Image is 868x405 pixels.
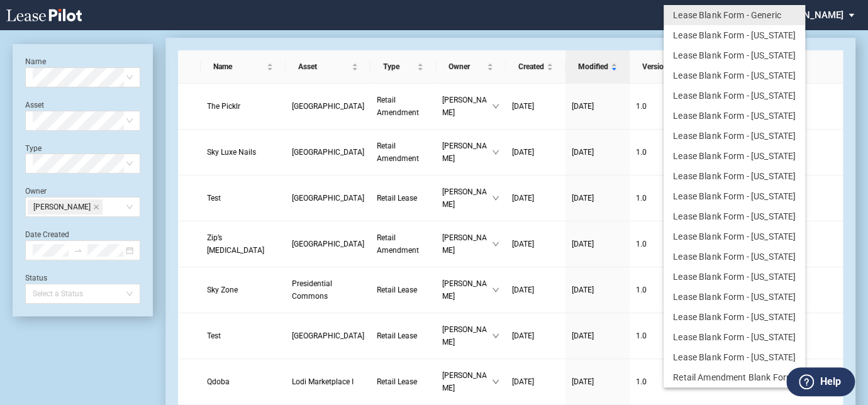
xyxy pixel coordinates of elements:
button: Lease Blank Form - Generic [664,5,805,25]
button: Lease Blank Form - Georgia [664,65,805,86]
button: Lease Blank Form - Texas [664,166,805,186]
button: Lease Blank Form - New Jersey [664,126,805,146]
button: Lease Blank Form - Florida [664,186,805,206]
button: Lease Blank Form - North Carolina [664,267,805,287]
button: Retail Amendment Blank Form [664,367,805,387]
button: Lease Blank Form - Virginia [664,25,805,45]
button: Lease Blank Form - California [664,45,805,65]
button: Lease Blank Form - Massachusetts [664,247,805,267]
button: Lease Blank Form - Washington [664,106,805,126]
button: Lease Blank Form - Illinois [664,307,805,327]
button: Help [786,367,855,396]
button: Lease Blank Form - Arizona [664,206,805,226]
button: Lease Blank Form - Tennessee [664,287,805,307]
button: Lease Blank Form - Pennsylvania [664,146,805,166]
button: Lease Blank Form - Maryland [664,327,805,347]
button: Lease Blank Form - Rhode Island [664,347,805,367]
label: Help [820,374,840,390]
button: Lease Blank Form - Nevada [664,226,805,247]
button: Lease Blank Form - New York [664,86,805,106]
